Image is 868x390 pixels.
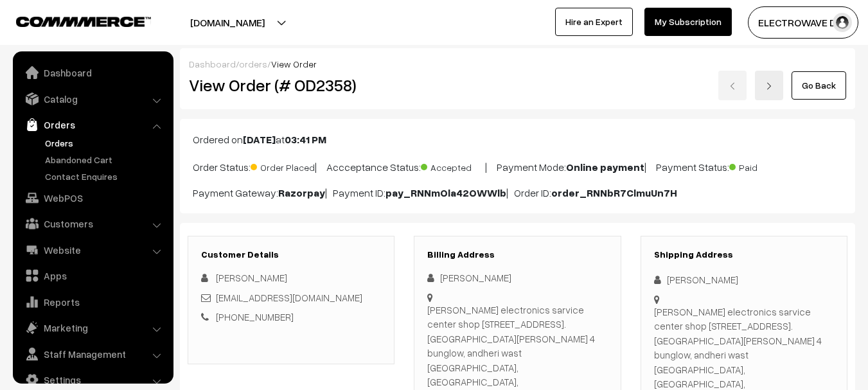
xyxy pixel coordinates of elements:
[216,272,287,283] span: [PERSON_NAME]
[193,185,842,200] p: Payment Gateway: | Payment ID: | Order ID:
[792,71,846,100] a: Go Back
[16,264,169,287] a: Apps
[16,290,169,314] a: Reports
[216,311,294,323] a: [PHONE_NUMBER]
[16,186,169,209] a: WebPOS
[201,249,381,260] h3: Customer Details
[421,157,485,174] span: Accepted
[193,157,842,175] p: Order Status: | Accceptance Status: | Payment Mode: | Payment Status:
[216,292,362,303] a: [EMAIL_ADDRESS][DOMAIN_NAME]
[278,186,325,199] b: Razorpay
[42,136,169,150] a: Orders
[16,113,169,136] a: Orders
[243,133,276,146] b: [DATE]
[385,186,506,199] b: pay_RNNmOla42OWWlb
[193,132,842,147] p: Ordered on at
[748,6,858,39] button: ELECTROWAVE DE…
[729,157,793,174] span: Paid
[427,270,607,285] div: [PERSON_NAME]
[16,238,169,261] a: Website
[16,61,169,84] a: Dashboard
[765,82,773,90] img: right-arrow.png
[566,161,644,173] b: Online payment
[16,342,169,366] a: Staff Management
[551,186,677,199] b: order_RNNbR7ClmuUn7H
[654,272,834,287] div: [PERSON_NAME]
[189,75,395,95] h2: View Order (# OD2358)
[189,58,236,69] a: Dashboard
[16,17,151,26] img: COMMMERCE
[654,249,834,260] h3: Shipping Address
[285,133,326,146] b: 03:41 PM
[833,13,852,32] img: user
[16,13,128,28] a: COMMMERCE
[427,249,607,260] h3: Billing Address
[16,212,169,235] a: Customers
[42,170,169,183] a: Contact Enquires
[239,58,267,69] a: orders
[251,157,315,174] span: Order Placed
[189,57,846,71] div: / /
[271,58,317,69] span: View Order
[145,6,310,39] button: [DOMAIN_NAME]
[16,87,169,111] a: Catalog
[644,8,732,36] a: My Subscription
[16,316,169,339] a: Marketing
[555,8,633,36] a: Hire an Expert
[42,153,169,166] a: Abandoned Cart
